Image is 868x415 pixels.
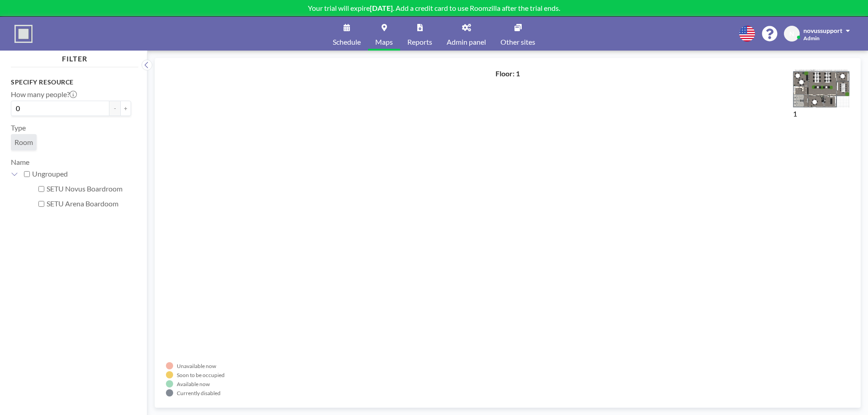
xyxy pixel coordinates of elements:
button: + [120,101,131,116]
b: [DATE] [370,4,393,12]
span: Schedule [333,38,361,46]
h4: FILTER [11,51,138,63]
label: How many people? [11,90,77,99]
span: Admin panel [447,38,486,46]
span: Other sites [500,38,535,46]
img: organization-logo [14,25,33,43]
h4: Floor: 1 [495,69,520,78]
div: Currently disabled [177,390,221,396]
button: - [109,101,120,116]
div: Available now [177,381,210,387]
span: novussupport [803,27,842,34]
label: 1 [793,109,797,118]
span: Maps [375,38,393,46]
div: Unavailable now [177,363,216,369]
label: Type [11,123,26,132]
span: Reports [407,38,432,46]
a: Admin panel [439,17,493,51]
h3: Specify resource [11,78,131,86]
a: Reports [400,17,439,51]
a: Schedule [325,17,368,51]
label: SETU Novus Boardroom [47,184,131,193]
label: Name [11,158,29,166]
span: N [789,30,794,38]
label: Ungrouped [32,169,131,178]
span: Admin [803,35,820,42]
img: ExemplaryFloorPlanRoomzilla.png [793,69,849,107]
span: Room [14,138,33,146]
a: Maps [368,17,400,51]
label: SETU Arena Boardoom [47,199,131,208]
div: Soon to be occupied [177,372,225,378]
a: Other sites [493,17,542,51]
